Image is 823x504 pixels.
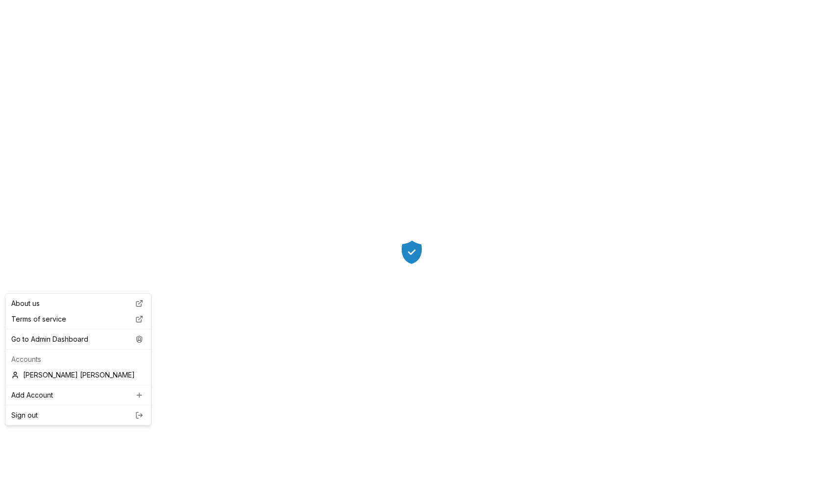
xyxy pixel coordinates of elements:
[11,354,145,364] p: Accounts
[11,410,145,420] a: Sign out
[7,387,149,403] a: Add Account
[7,296,149,311] a: About us
[7,367,149,383] div: [PERSON_NAME] [PERSON_NAME]
[7,311,149,327] a: Terms of service
[7,331,149,347] div: Go to Admin Dashboard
